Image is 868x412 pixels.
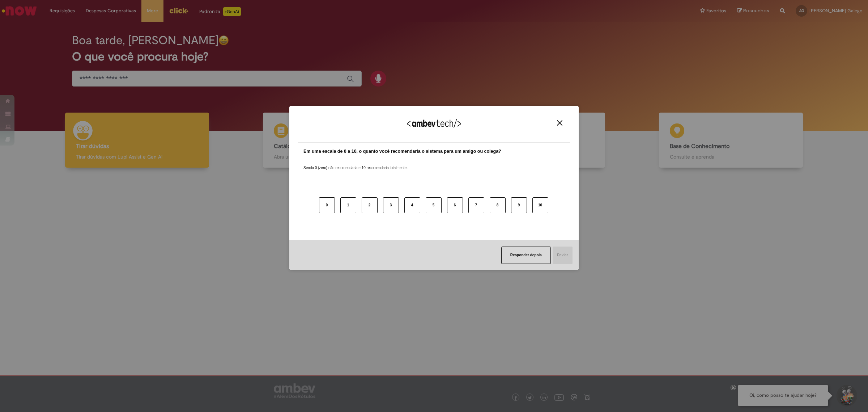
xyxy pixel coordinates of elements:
button: Close [555,120,565,126]
label: Sendo 0 (zero) não recomendaria e 10 recomendaria totalmente. [303,157,408,171]
button: 7 [468,197,484,213]
img: Close [557,120,562,126]
label: Em uma escala de 0 a 10, o quanto você recomendaria o sistema para um amigo ou colega? [303,148,501,155]
button: 2 [362,197,378,213]
button: 0 [319,197,335,213]
button: 3 [383,197,399,213]
button: 1 [340,197,356,213]
button: 6 [447,197,463,213]
button: Responder depois [501,247,551,264]
button: 4 [404,197,420,213]
img: Logo Ambevtech [407,119,461,128]
button: 9 [511,197,527,213]
button: 8 [490,197,506,213]
button: 5 [426,197,442,213]
button: 10 [532,197,548,213]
